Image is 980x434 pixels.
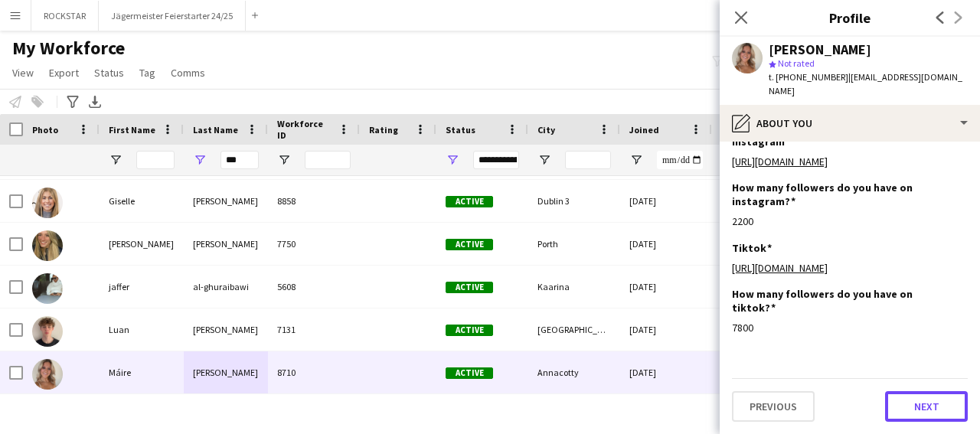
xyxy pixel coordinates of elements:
[528,351,620,393] div: Annacotty
[165,63,211,83] a: Comms
[88,63,130,83] a: Status
[528,180,620,222] div: Dublin 3
[193,153,207,167] button: Open Filter Menu
[620,308,712,351] div: [DATE]
[171,66,205,80] span: Comms
[32,273,63,304] img: jaffer al-ghuraibawi
[537,124,555,135] span: City
[100,266,184,308] div: jaffer
[49,66,79,80] span: Export
[277,118,332,141] span: Workforce ID
[528,223,620,265] div: Porth
[31,1,99,31] button: ROCKSTAR
[732,214,968,228] div: 2200
[732,181,955,208] h3: How many followers do you have on instagram?
[565,151,611,169] input: City Filter Input
[99,1,246,31] button: Jägermeister Feierstarter 24/25
[712,351,804,393] div: 23 days
[184,180,268,222] div: [PERSON_NAME]
[657,151,703,169] input: Joined Filter Input
[139,66,155,80] span: Tag
[369,124,398,135] span: Rating
[32,188,63,218] img: Giselle O’Donoghue
[184,351,268,393] div: [PERSON_NAME]
[12,37,125,60] span: My Workforce
[184,308,268,351] div: [PERSON_NAME]
[446,239,493,250] span: Active
[732,391,815,422] button: Previous
[268,180,360,222] div: 8858
[43,63,85,83] a: Export
[184,223,268,265] div: [PERSON_NAME]
[6,63,40,83] a: View
[100,351,184,393] div: Máire
[769,71,848,83] span: t. [PHONE_NUMBER]
[64,93,82,111] app-action-btn: Advanced filters
[220,151,259,169] input: Last Name Filter Input
[528,266,620,308] div: Kaarina
[446,325,493,336] span: Active
[732,135,790,148] h3: Instagram
[528,308,620,351] div: [GEOGRAPHIC_DATA]
[769,43,871,57] div: [PERSON_NAME]
[620,223,712,265] div: [DATE]
[620,266,712,308] div: [DATE]
[629,153,643,167] button: Open Filter Menu
[109,153,122,167] button: Open Filter Menu
[268,266,360,308] div: 5608
[769,71,962,96] span: | [EMAIL_ADDRESS][DOMAIN_NAME]
[32,230,63,261] img: Holly Rhys-Donoghue
[446,367,493,379] span: Active
[100,223,184,265] div: [PERSON_NAME]
[268,351,360,393] div: 8710
[32,359,63,390] img: Máire Ní Ghuairim
[100,308,184,351] div: Luan
[268,308,360,351] div: 7131
[446,196,493,207] span: Active
[305,151,351,169] input: Workforce ID Filter Input
[620,180,712,222] div: [DATE]
[732,287,955,315] h3: How many followers do you have on tiktok?
[620,351,712,393] div: [DATE]
[885,391,968,422] button: Next
[732,321,968,334] div: 7800
[732,261,828,275] a: [URL][DOMAIN_NAME]
[32,316,63,347] img: Luan O
[12,66,34,80] span: View
[446,124,475,135] span: Status
[136,151,175,169] input: First Name Filter Input
[720,105,980,142] div: About you
[100,180,184,222] div: Giselle
[778,57,815,69] span: Not rated
[32,124,58,135] span: Photo
[94,66,124,80] span: Status
[537,153,551,167] button: Open Filter Menu
[629,124,659,135] span: Joined
[720,8,980,28] h3: Profile
[732,241,772,255] h3: Tiktok
[446,282,493,293] span: Active
[133,63,162,83] a: Tag
[277,153,291,167] button: Open Filter Menu
[86,93,104,111] app-action-btn: Export XLSX
[446,153,459,167] button: Open Filter Menu
[184,266,268,308] div: al-ghuraibawi
[193,124,238,135] span: Last Name
[732,155,828,168] a: [URL][DOMAIN_NAME]
[109,124,155,135] span: First Name
[268,223,360,265] div: 7750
